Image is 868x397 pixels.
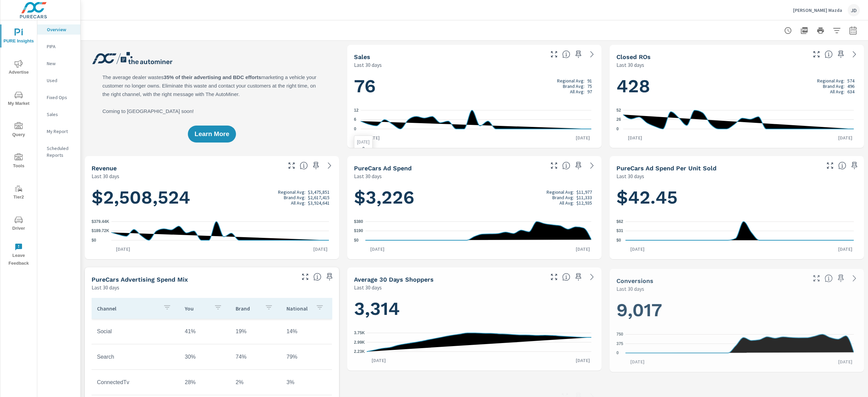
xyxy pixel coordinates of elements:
[230,348,281,365] td: 74%
[281,323,332,340] td: 14%
[354,330,365,335] text: 3.75K
[846,24,860,37] button: Select Date Range
[92,283,119,291] p: Last 30 days
[573,49,584,60] span: Save this to your personalized report
[616,219,623,224] text: $62
[354,283,382,291] p: Last 30 days
[835,273,846,284] span: Save this to your personalized report
[825,50,833,58] span: Number of Repair Orders Closed by the selected dealership group over the selected time range. [So...
[626,246,649,252] p: [DATE]
[2,29,35,45] span: PURE Insights
[616,53,651,60] h5: Closed ROs
[571,134,595,141] p: [DATE]
[573,160,584,171] span: Save this to your personalized report
[847,78,854,83] p: 574
[835,49,846,60] span: Save this to your personalized report
[179,323,230,340] td: 41%
[281,348,332,365] td: 79%
[563,83,585,89] p: Brand Avg:
[549,271,559,282] button: Make Fullscreen
[616,277,653,284] h5: Conversions
[616,108,621,113] text: 52
[2,60,35,76] span: Advertise
[47,94,75,101] p: Fixed Ops
[616,75,857,98] h1: 428
[616,341,623,346] text: 375
[562,162,570,170] span: Total cost of media for all PureCars channels for the selected dealership group over the selected...
[571,357,595,364] p: [DATE]
[833,134,857,141] p: [DATE]
[2,216,35,232] span: Driver
[185,305,209,312] p: You
[830,89,845,94] p: All Avg:
[616,238,621,243] text: $0
[823,83,845,89] p: Brand Avg:
[309,246,332,252] p: [DATE]
[354,165,412,172] h5: PureCars Ad Spend
[308,200,330,206] p: $3,924,641
[616,229,623,233] text: $31
[547,189,574,195] p: Regional Avg:
[587,83,592,89] p: 75
[354,53,370,60] h5: Sales
[47,26,75,33] p: Overview
[616,165,716,172] h5: PureCars Ad Spend Per Unit Sold
[37,92,80,102] div: Fixed Ops
[324,271,335,282] span: Save this to your personalized report
[354,349,365,354] text: 2.23K
[195,131,229,137] span: Learn More
[37,109,80,119] div: Sales
[552,195,574,200] p: Brand Avg:
[47,145,75,158] p: Scheduled Reports
[354,238,359,243] text: $0
[587,271,597,282] a: See more details in report
[308,195,330,200] p: $2,617,415
[278,189,305,195] p: Regional Avg:
[2,91,35,108] span: My Market
[300,271,311,282] button: Make Fullscreen
[92,238,96,243] text: $0
[849,160,860,171] span: Save this to your personalized report
[354,219,363,224] text: $380
[562,50,570,58] span: Number of vehicles sold by the dealership over the selected date range. [Source: This data is sou...
[47,128,75,135] p: My Report
[616,332,623,337] text: 750
[230,323,281,340] td: 19%
[587,49,597,60] a: See more details in report
[817,78,845,83] p: Regional Avg:
[37,75,80,86] div: Used
[616,351,619,355] text: 0
[797,24,811,37] button: "Export Report to PDF"
[354,127,356,131] text: 0
[188,126,236,143] button: Learn More
[324,160,335,171] a: See more details in report
[367,357,391,364] p: [DATE]
[47,111,75,118] p: Sales
[284,195,305,200] p: Brand Avg:
[92,186,332,209] h1: $2,508,524
[571,246,595,252] p: [DATE]
[92,374,179,391] td: ConnectedTv
[848,4,860,16] div: JD
[47,43,75,50] p: PIPA
[354,186,595,209] h1: $3,226
[230,374,281,391] td: 2%
[354,276,434,283] h5: Average 30 Days Shoppers
[354,75,595,98] h1: 76
[0,20,37,270] div: nav menu
[354,117,356,122] text: 6
[811,49,822,60] button: Make Fullscreen
[616,172,644,180] p: Last 30 days
[2,122,35,139] span: Query
[236,305,259,312] p: Brand
[354,172,382,180] p: Last 30 days
[793,7,842,13] p: [PERSON_NAME] Mazda
[2,185,35,201] span: Tier2
[92,219,109,224] text: $379.44K
[549,49,559,60] button: Make Fullscreen
[357,145,370,151] p: 0
[37,126,80,136] div: My Report
[562,273,570,281] span: A rolling 30 day total of daily Shoppers on the dealership website, averaged over the selected da...
[559,200,574,206] p: All Avg:
[37,24,80,35] div: Overview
